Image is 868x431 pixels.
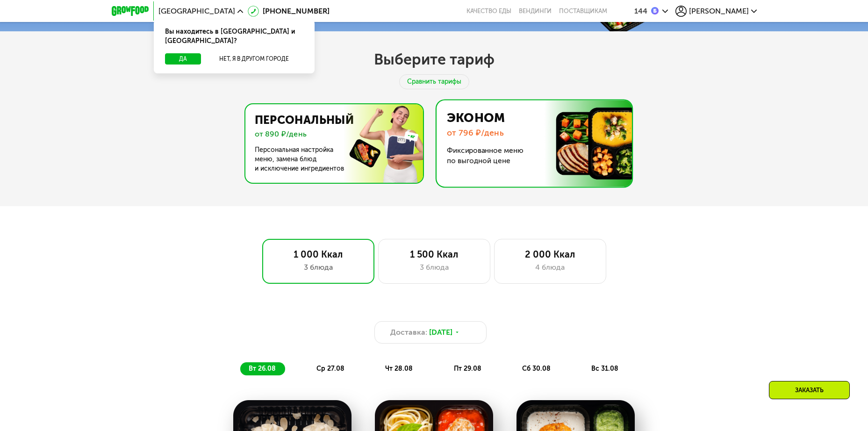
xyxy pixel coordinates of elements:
[399,74,469,89] div: Сравнить тарифы
[559,7,607,15] div: поставщикам
[504,262,596,273] div: 4 блюда
[454,365,481,373] span: пт 29.08
[316,365,344,373] span: ср 27.08
[519,7,552,15] a: Вендинги
[689,7,749,15] span: [PERSON_NAME]
[466,7,511,15] a: Качество еды
[429,327,452,338] span: [DATE]
[634,7,647,15] div: 144
[205,53,303,65] button: Нет, я в другом городе
[388,262,481,273] div: 3 блюда
[154,20,315,53] div: Вы находитесь в [GEOGRAPHIC_DATA] и [GEOGRAPHIC_DATA]?
[374,50,495,69] h2: Выберите тариф
[522,365,551,373] span: сб 30.08
[504,249,596,260] div: 2 000 Ккал
[158,7,235,15] span: [GEOGRAPHIC_DATA]
[769,381,850,399] div: Заказать
[390,327,427,338] span: Доставка:
[248,6,330,17] a: [PHONE_NUMBER]
[272,262,365,273] div: 3 блюда
[249,365,276,373] span: вт 26.08
[388,249,481,260] div: 1 500 Ккал
[385,365,413,373] span: чт 28.08
[272,249,365,260] div: 1 000 Ккал
[591,365,618,373] span: вс 31.08
[165,53,201,65] button: Да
